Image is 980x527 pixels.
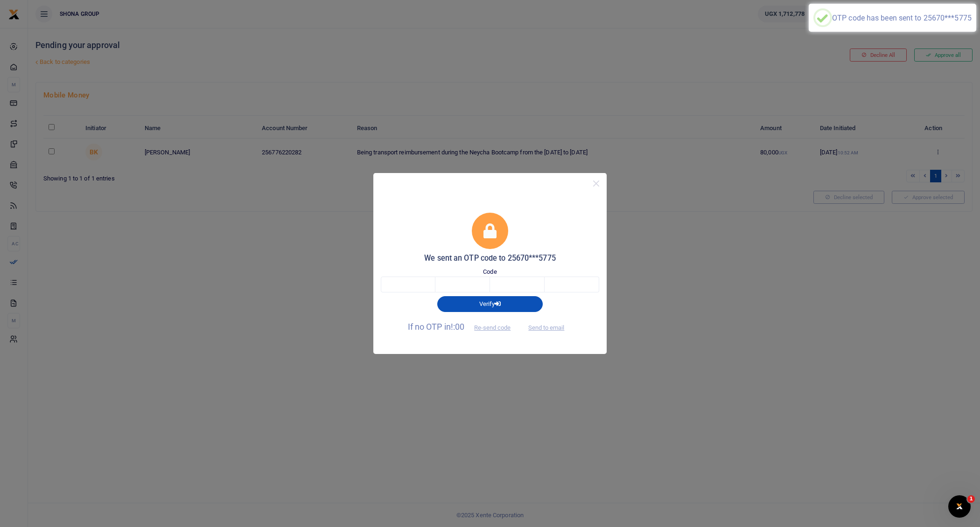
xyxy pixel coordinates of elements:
[483,267,497,277] label: Code
[948,495,971,518] iframe: Intercom live chat
[832,14,972,22] div: OTP code has been sent to 25670***5775
[408,322,519,332] span: If no OTP in
[967,495,975,503] span: 1
[381,254,599,263] h5: We sent an OTP code to 25670***5775
[589,177,603,190] button: Close
[437,296,543,312] button: Verify
[451,322,464,332] span: !:00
